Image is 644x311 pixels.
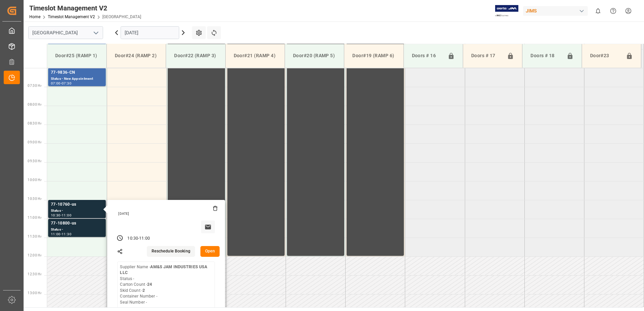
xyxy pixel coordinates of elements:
[29,14,40,19] a: Home
[48,14,95,19] a: Timeslot Management V2
[147,282,152,287] b: 24
[200,246,220,257] button: Open
[523,4,590,17] button: JIMS
[120,265,207,275] b: AM&S JAM INDUSTRIES USA LLC
[350,49,398,62] div: Door#19 (RAMP 6)
[62,82,71,85] div: 07:30
[51,227,103,233] div: Status -
[28,103,41,106] span: 08:00 Hr
[590,3,606,19] button: show 0 new notifications
[127,236,138,242] div: 10:30
[51,82,61,85] div: 07:00
[121,26,179,39] input: DD.MM.YYYY
[138,236,139,242] div: -
[28,178,41,182] span: 10:00 Hr
[606,3,621,19] button: Help Center
[409,49,445,62] div: Doors # 16
[495,5,518,17] img: Exertis%20JAM%20-%20Email%20Logo.jpg_1722504956.jpg
[28,197,41,201] span: 10:30 Hr
[142,288,145,293] b: 2
[171,49,220,62] div: Door#22 (RAMP 3)
[231,49,279,62] div: Door#21 (RAMP 4)
[28,272,41,276] span: 12:30 Hr
[28,253,41,257] span: 12:00 Hr
[28,26,103,39] input: Type to search/select
[29,3,141,13] div: Timeslot Management V2
[112,49,160,62] div: Door#24 (RAMP 2)
[290,49,339,62] div: Door#20 (RAMP 5)
[51,214,61,217] div: 10:30
[61,233,62,236] div: -
[62,214,71,217] div: 11:00
[51,201,103,208] div: 77-10760-us
[51,208,103,214] div: Status -
[61,82,62,85] div: -
[51,233,61,236] div: 11:00
[28,140,41,144] span: 09:00 Hr
[28,159,41,163] span: 09:30 Hr
[51,69,103,76] div: 77-9836-CN
[523,6,588,16] div: JIMS
[116,211,218,216] div: [DATE]
[469,49,504,62] div: Doors # 17
[120,264,212,306] div: Supplier Name - Status - Carton Count - Skid Count - Container Number - Seal Number -
[91,28,101,38] button: open menu
[28,216,41,219] span: 11:00 Hr
[528,49,563,62] div: Doors # 18
[28,291,41,295] span: 13:00 Hr
[53,49,101,62] div: Door#25 (RAMP 1)
[51,76,103,82] div: Status - New Appointment
[62,233,71,236] div: 11:30
[61,214,62,217] div: -
[51,220,103,227] div: 77-10800-us
[139,236,150,242] div: 11:00
[587,49,623,62] div: Door#23
[28,235,41,238] span: 11:30 Hr
[28,84,41,88] span: 07:30 Hr
[28,122,41,125] span: 08:30 Hr
[147,246,195,257] button: Reschedule Booking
